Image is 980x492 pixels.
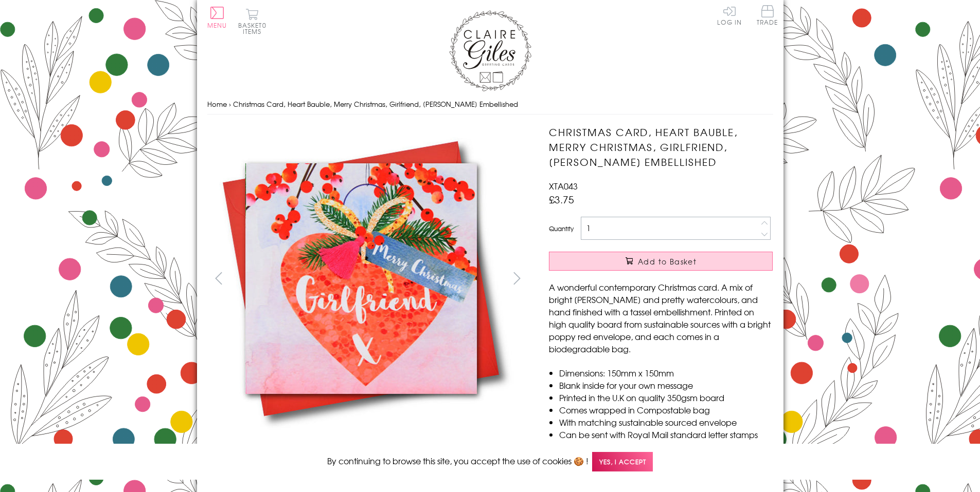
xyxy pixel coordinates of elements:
p: A wonderful contemporary Christmas card. A mix of bright [PERSON_NAME] and pretty watercolours, a... [549,281,773,355]
span: Christmas Card, Heart Bauble, Merry Christmas, Girlfriend, [PERSON_NAME] Embellished [233,99,518,109]
label: Quantity [549,224,574,233]
button: next [505,267,528,290]
a: Home [207,99,227,109]
li: Dimensions: 150mm x 150mm [559,367,773,379]
span: £3.75 [549,192,574,206]
button: Add to Basket [549,252,773,271]
span: Yes, I accept [592,452,653,472]
li: Can be sent with Royal Mail standard letter stamps [559,428,773,441]
li: Blank inside for your own message [559,379,773,391]
span: Trade [757,5,778,25]
li: With matching sustainable sourced envelope [559,416,773,428]
span: Menu [207,21,227,30]
img: Christmas Card, Heart Bauble, Merry Christmas, Girlfriend, Tassel Embellished [528,125,837,433]
nav: breadcrumbs [207,94,773,115]
img: Christmas Card, Heart Bauble, Merry Christmas, Girlfriend, Tassel Embellished [207,125,515,432]
a: Trade [757,5,778,27]
h1: Christmas Card, Heart Bauble, Merry Christmas, Girlfriend, [PERSON_NAME] Embellished [549,125,773,169]
span: XTA043 [549,180,578,192]
span: › [229,99,231,109]
li: Comes wrapped in Compostable bag [559,404,773,416]
span: Add to Basket [638,256,697,267]
img: Claire Giles Greetings Cards [449,10,531,91]
button: prev [207,267,230,290]
li: Printed in the U.K on quality 350gsm board [559,391,773,404]
a: Log In [717,5,742,25]
button: Basket0 items [238,8,266,34]
span: 0 items [243,21,266,36]
button: Menu [207,7,227,28]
